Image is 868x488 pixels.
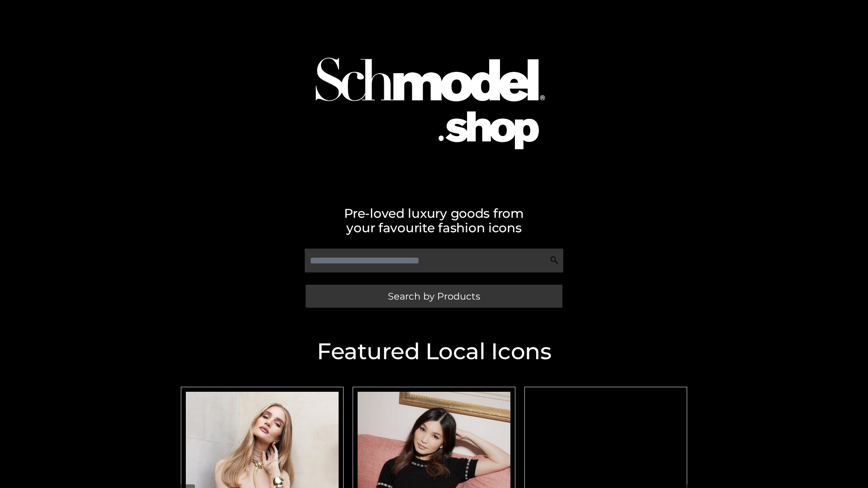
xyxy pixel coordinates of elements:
[388,291,480,301] span: Search by Products
[550,256,559,265] img: Search Icon
[176,206,692,235] h2: Pre-loved luxury goods from your favourite fashion icons
[176,340,692,363] h2: Featured Local Icons​
[306,285,562,308] a: Search by Products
